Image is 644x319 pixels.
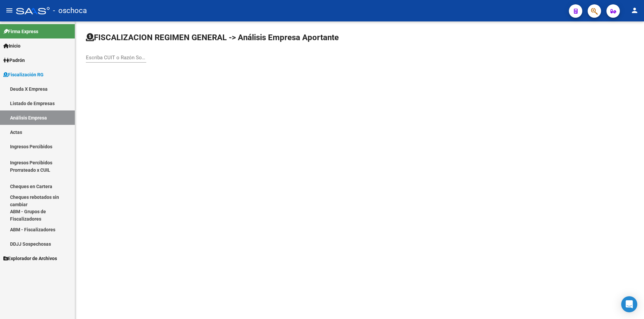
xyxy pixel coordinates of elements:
[86,32,339,43] h1: FISCALIZACION REGIMEN GENERAL -> Análisis Empresa Aportante
[3,71,44,78] span: Fiscalización RG
[3,42,20,50] span: Inicio
[3,28,38,35] span: Firma Express
[621,296,637,312] div: Open Intercom Messenger
[631,6,639,14] mat-icon: person
[53,3,87,18] span: - oschoca
[3,57,25,64] span: Padrón
[3,255,57,262] span: Explorador de Archivos
[5,6,13,14] mat-icon: menu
